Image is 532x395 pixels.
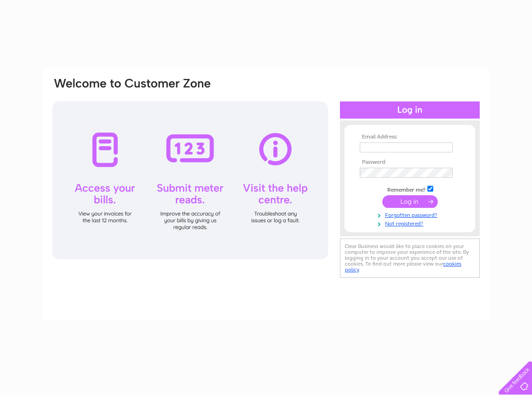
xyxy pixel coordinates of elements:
[360,210,462,219] a: Forgotten password?
[358,134,462,140] th: Email Address:
[358,184,462,193] td: Remember me?
[382,195,438,208] input: Submit
[345,261,461,273] a: cookies policy
[340,239,480,278] div: Clear Business would like to place cookies on your computer to improve your experience of the sit...
[360,219,462,227] a: Not registered?
[358,159,462,165] th: Password:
